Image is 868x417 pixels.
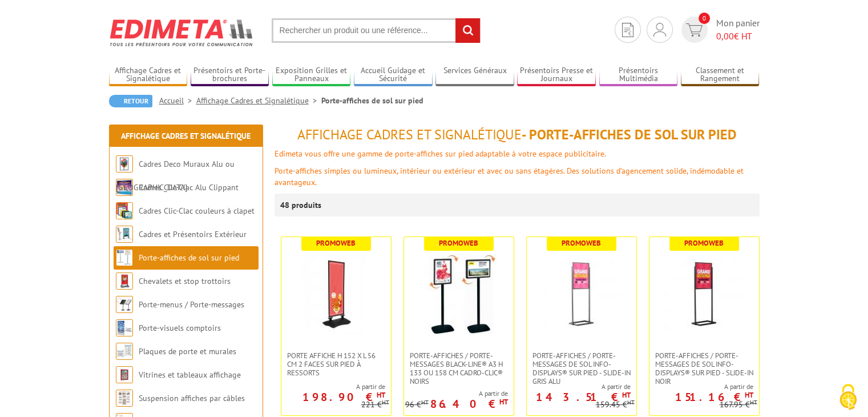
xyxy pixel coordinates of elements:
a: Exposition Grilles et Panneaux [272,66,351,85]
sup: HT [421,398,429,406]
b: Promoweb [439,238,478,248]
a: Présentoirs Multimédia [599,66,678,85]
a: Vitrines et tableaux affichage [139,370,241,380]
a: Cadres Clic-Clac couleurs à clapet [139,206,255,216]
span: Affichage Cadres et Signalétique [297,126,522,143]
b: Promoweb [316,238,356,248]
a: Accueil Guidage et Sécurité [354,66,433,85]
p: 86.40 € [430,400,508,407]
p: 159.45 € [596,400,635,409]
a: Accueil [159,95,196,106]
span: 0 [699,13,710,24]
img: Cookies (fenêtre modale) [834,383,862,411]
a: Porte-affiches de sol sur pied [139,252,239,263]
a: Porte-visuels comptoirs [139,323,221,333]
a: Porte-affiches / Porte-messages de sol Info-Displays® sur pied - Slide-in Gris Alu [527,351,636,386]
span: Porte-affiches / Porte-messages de sol Info-Displays® sur pied - Slide-in Gris Alu [532,351,631,386]
img: Porte-affiches / Porte-messages Black-Line® A3 H 133 ou 158 cm Cadro-Clic® noirs [419,254,499,334]
sup: HT [745,390,753,400]
span: Porte-affiches / Porte-messages Black-Line® A3 H 133 ou 158 cm Cadro-Clic® noirs [410,351,508,386]
a: Plaques de porte et murales [139,346,236,356]
sup: HT [750,398,757,406]
span: Mon panier [716,17,760,43]
img: Porte-menus / Porte-messages [116,296,133,313]
span: Porte Affiche H 152 x L 56 cm 2 faces sur pied à ressorts [287,351,385,377]
li: Porte-affiches de sol sur pied [321,95,423,106]
img: devis rapide [653,23,666,37]
sup: HT [622,390,631,400]
b: Promoweb [684,238,724,248]
span: A partir de [527,382,631,391]
span: A partir de [281,382,385,391]
a: Classement et Rangement [681,66,760,85]
span: A partir de [649,382,753,391]
a: Cadres Clic-Clac Alu Clippant [139,182,239,193]
a: Affichage Cadres et Signalétique [109,66,188,85]
img: Plaques de porte et murales [116,343,133,360]
img: Edimeta [109,11,255,54]
button: Cookies (fenêtre modale) [828,378,868,417]
sup: HT [377,390,385,400]
sup: HT [382,398,389,406]
img: Cadres et Présentoirs Extérieur [116,226,133,243]
a: Porte-menus / Porte-messages [139,299,244,310]
a: Suspension affiches par câbles [139,393,245,403]
img: Cadres Deco Muraux Alu ou Bois [116,155,133,173]
a: Chevalets et stop trottoirs [139,276,231,286]
a: Affichage Cadres et Signalétique [196,95,321,106]
a: Porte-affiches / Porte-messages Black-Line® A3 H 133 ou 158 cm Cadro-Clic® noirs [404,351,514,386]
p: 48 produits [280,194,323,216]
a: Porte-affiches / Porte-messages de sol Info-Displays® sur pied - Slide-in Noir [649,351,759,386]
img: Porte-affiches / Porte-messages de sol Info-Displays® sur pied - Slide-in Noir [664,254,744,334]
img: devis rapide [686,23,703,37]
p: 143.51 € [536,394,631,400]
img: Suspension affiches par câbles [116,390,133,407]
a: Services Généraux [435,66,514,85]
a: devis rapide 0 Mon panier 0,00€ HT [679,17,760,43]
span: A partir de [405,389,508,398]
a: Cadres et Présentoirs Extérieur [139,229,247,239]
p: 151.16 € [675,394,753,400]
a: Cadres Deco Muraux Alu ou [GEOGRAPHIC_DATA] [116,159,235,193]
a: Affichage Cadres et Signalétique [121,131,251,141]
img: devis rapide [622,23,633,37]
sup: HT [627,398,635,406]
font: Porte-affiches simples ou lumineux, intérieur ou extérieur et avec ou sans étagères. Des solution... [274,166,744,187]
b: Promoweb [562,238,601,248]
img: Porte-visuels comptoirs [116,319,133,336]
img: Porte-affiches / Porte-messages de sol Info-Displays® sur pied - Slide-in Gris Alu [542,254,621,334]
a: Retour [109,95,152,107]
input: Rechercher un produit ou une référence... [272,18,481,43]
a: Porte Affiche H 152 x L 56 cm 2 faces sur pied à ressorts [281,351,391,377]
img: Cadres Clic-Clac couleurs à clapet [116,202,133,219]
a: Présentoirs et Porte-brochures [191,66,269,85]
span: Porte-affiches / Porte-messages de sol Info-Displays® sur pied - Slide-in Noir [655,351,753,386]
img: Porte-affiches de sol sur pied [116,249,133,266]
input: rechercher [455,18,480,43]
sup: HT [499,397,508,407]
p: 198.90 € [302,394,385,400]
p: 167.95 € [720,400,757,409]
h1: - Porte-affiches de sol sur pied [274,127,760,142]
img: Chevalets et stop trottoirs [116,272,133,290]
img: Porte Affiche H 152 x L 56 cm 2 faces sur pied à ressorts [296,254,376,334]
a: Présentoirs Presse et Journaux [517,66,596,85]
p: 96 € [405,400,429,409]
p: 221 € [361,400,389,409]
img: Vitrines et tableaux affichage [116,366,133,383]
span: 0,00 [716,30,734,42]
span: € HT [716,30,760,43]
font: Edimeta vous offre une gamme de porte-affiches sur pied adaptable à votre espace publicitaire. [274,149,606,159]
